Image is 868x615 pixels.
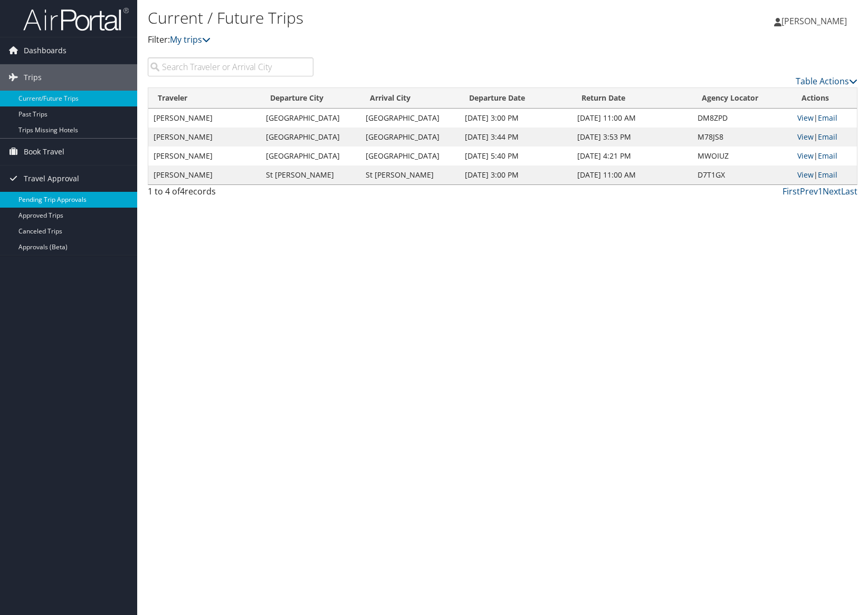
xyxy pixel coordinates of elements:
th: Return Date: activate to sort column ascending [572,88,692,109]
a: Prev [800,186,818,197]
td: [GEOGRAPHIC_DATA] [261,147,360,165]
a: Email [818,170,837,180]
td: [GEOGRAPHIC_DATA] [360,109,460,128]
td: [DATE] 11:00 AM [572,165,692,184]
span: Travel Approval [24,165,79,192]
td: [GEOGRAPHIC_DATA] [360,128,460,147]
td: [DATE] 5:40 PM [460,147,572,165]
td: [DATE] 4:21 PM [572,147,692,165]
td: | [792,128,857,147]
td: [DATE] 11:00 AM [572,109,692,128]
td: MWOIUZ [692,147,793,165]
h1: Current / Future Trips [148,7,621,29]
th: Arrival City: activate to sort column ascending [360,88,460,109]
td: [DATE] 3:44 PM [460,128,572,147]
a: Email [818,132,837,142]
th: Departure City: activate to sort column ascending [261,88,360,109]
img: airportal-logo.png [23,7,129,32]
th: Agency Locator: activate to sort column ascending [692,88,793,109]
td: | [792,147,857,165]
td: D7T1GX [692,165,793,184]
a: [PERSON_NAME] [774,5,857,37]
a: 1 [818,186,823,197]
span: Trips [24,64,42,91]
span: [PERSON_NAME] [781,15,847,27]
td: [PERSON_NAME] [148,128,261,147]
a: My trips [170,34,211,45]
td: [GEOGRAPHIC_DATA] [360,147,460,165]
td: [DATE] 3:53 PM [572,128,692,147]
a: View [797,151,814,161]
td: DM8ZPD [692,109,793,128]
td: St [PERSON_NAME] [261,165,360,184]
a: First [783,186,800,197]
a: View [797,132,814,142]
p: Filter: [148,33,621,47]
th: Departure Date: activate to sort column descending [460,88,572,109]
span: Dashboards [24,37,66,64]
a: Email [818,113,837,123]
td: [PERSON_NAME] [148,109,261,128]
td: | [792,165,857,184]
td: [GEOGRAPHIC_DATA] [261,109,360,128]
td: M78JS8 [692,128,793,147]
td: [PERSON_NAME] [148,147,261,165]
a: Table Actions [796,75,857,87]
th: Actions [792,88,857,109]
div: 1 to 4 of records [148,185,313,203]
td: [DATE] 3:00 PM [460,165,572,184]
a: View [797,113,814,123]
a: Last [841,186,857,197]
span: 4 [180,186,185,197]
span: Book Travel [24,139,64,165]
a: View [797,170,814,180]
td: [GEOGRAPHIC_DATA] [261,128,360,147]
td: [DATE] 3:00 PM [460,109,572,128]
td: | [792,109,857,128]
th: Traveler: activate to sort column ascending [148,88,261,109]
input: Search Traveler or Arrival City [148,57,313,76]
a: Email [818,151,837,161]
td: St [PERSON_NAME] [360,165,460,184]
td: [PERSON_NAME] [148,165,261,184]
a: Next [823,186,841,197]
